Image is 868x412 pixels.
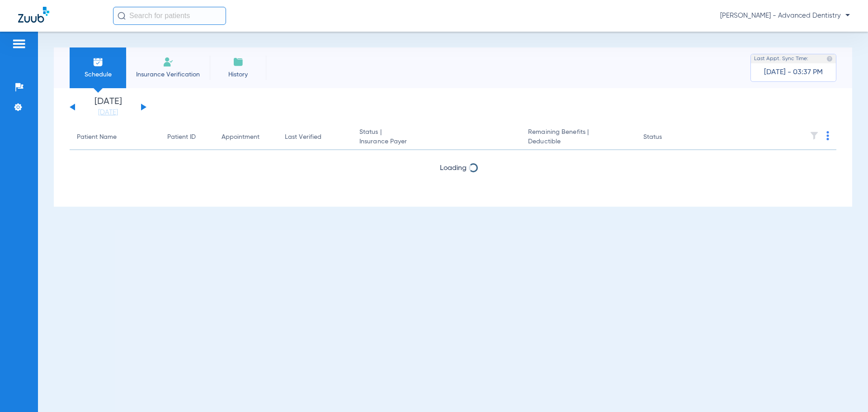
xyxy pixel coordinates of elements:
[764,68,823,77] span: [DATE] - 03:37 PM
[222,133,270,142] div: Appointment
[352,125,521,150] th: Status |
[77,133,117,142] div: Patient Name
[93,57,104,67] img: Schedule
[440,165,467,172] span: Loading
[76,70,119,79] span: Schedule
[81,97,135,117] li: [DATE]
[521,125,636,150] th: Remaining Benefits |
[77,133,153,142] div: Patient Name
[285,133,345,142] div: Last Verified
[222,133,259,142] div: Appointment
[24,159,149,187] span: Our new feature flags mismatches so you can fix them before they cause issues.
[167,133,196,142] div: Patient ID
[826,131,829,140] img: group-dot-blue.svg
[826,56,833,62] img: last sync help info
[754,54,808,63] span: Last Appt. Sync Time:
[12,38,26,49] img: hamburger-icon
[18,7,49,23] img: Zuub Logo
[81,108,135,117] a: [DATE]
[118,12,126,20] img: Search Icon
[810,131,819,140] img: filter.svg
[359,137,514,147] span: Insurance Payer
[167,133,207,142] div: Patient ID
[24,108,156,113] h2: Spot Data Mismatches!
[127,217,156,233] a: Next
[233,57,244,67] img: History
[528,137,628,147] span: Deductible
[163,57,174,67] img: Manual Insurance Verification
[133,70,203,79] span: Insurance Verification
[217,70,259,79] span: History
[24,158,156,199] p: Accurate eligibility, benefits, and claims start with matching data.
[24,122,150,150] span: Coming [DATE], we’re launching a new feature that flags PMS–payer mismatches for you.
[113,7,226,25] input: Search for patients
[720,11,850,20] span: [PERSON_NAME] - Advanced Dentistry
[285,133,321,142] div: Last Verified
[636,125,697,150] th: Status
